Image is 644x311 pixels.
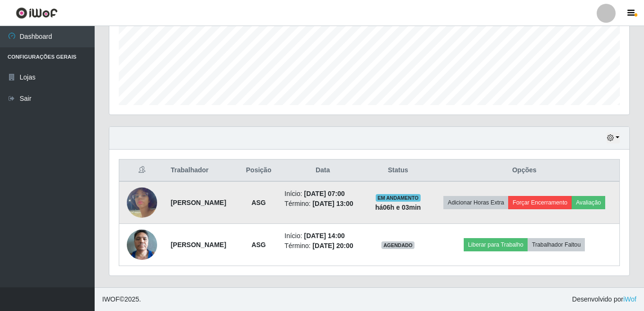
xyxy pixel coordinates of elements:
th: Status [367,160,429,182]
time: [DATE] 07:00 [304,190,345,197]
time: [DATE] 14:00 [304,232,345,240]
button: Forçar Encerramento [508,196,572,209]
time: [DATE] 13:00 [312,200,353,207]
li: Início: [284,189,361,199]
th: Trabalhador [165,160,238,182]
strong: [PERSON_NAME] [171,241,226,249]
a: iWof [623,295,636,303]
th: Data [279,160,367,182]
li: Início: [284,231,361,241]
img: 1736193736674.jpeg [127,176,157,230]
li: Término: [284,241,361,251]
img: 1720641166740.jpeg [127,224,157,265]
span: IWOF [102,295,120,303]
span: AGENDADO [381,241,415,249]
button: Liberar para Trabalho [464,238,528,251]
button: Adicionar Horas Extra [443,196,508,209]
button: Trabalhador Faltou [528,238,585,251]
th: Opções [429,160,619,182]
strong: ASG [251,241,265,249]
th: Posição [238,160,279,182]
strong: ASG [251,199,265,206]
span: EM ANDAMENTO [376,194,421,202]
img: CoreUI Logo [16,7,58,19]
time: [DATE] 20:00 [312,242,353,249]
button: Avaliação [572,196,605,209]
li: Término: [284,199,361,209]
span: Desenvolvido por [572,294,636,304]
strong: [PERSON_NAME] [171,199,226,206]
strong: há 06 h e 03 min [375,204,421,211]
span: © 2025 . [102,294,141,304]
